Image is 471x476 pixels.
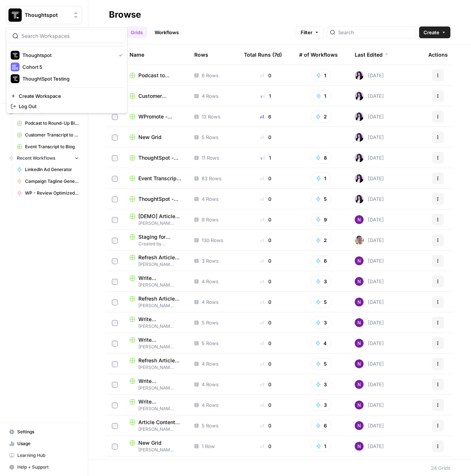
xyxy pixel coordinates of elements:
div: Workspace: Thoughtspot [6,27,127,113]
button: Help + Support [6,461,82,473]
img: kedmmdess6i2jj5txyq6cw0yj4oc [355,421,364,430]
span: Write Informational Article [138,336,183,344]
a: Article Content Refresh[PERSON_NAME] Initial Testing [130,419,183,433]
button: 3 [311,276,332,287]
span: 4 Rows [202,278,219,285]
span: Campaign Tagline Generator [25,178,79,185]
span: 13 Rows [202,113,220,120]
div: 0 [244,443,287,450]
div: 0 [244,72,287,79]
div: [DATE] [355,421,384,430]
span: Write Informational Article [138,377,183,385]
button: 5 [311,296,332,308]
a: Write Informational Article[PERSON_NAME] Initial Testing [130,377,183,391]
div: 0 [244,401,287,409]
img: kedmmdess6i2jj5txyq6cw0yj4oc [355,401,364,409]
span: LinkedIn Ad Generator [25,166,79,173]
div: 0 [244,216,287,223]
div: [DATE] [355,236,384,245]
div: 0 [244,278,287,285]
a: Create Workspace [8,91,125,101]
div: [DATE] [355,112,384,121]
img: tzasfqpy46zz9dbmxk44r2ls5vap [355,112,364,121]
span: 11 Rows [202,154,219,161]
img: tzasfqpy46zz9dbmxk44r2ls5vap [355,153,364,162]
div: 0 [244,298,287,306]
div: [DATE] [355,442,384,451]
a: Usage [6,438,82,450]
span: New Grid [138,439,162,447]
span: Write Informational Article [138,398,183,405]
div: 0 [244,257,287,264]
button: Create [419,26,450,38]
button: 3 [311,379,332,390]
div: 0 [244,195,287,203]
span: 5 Rows [202,134,219,141]
div: 1 [244,92,287,100]
div: Browse [109,9,141,21]
span: [PERSON_NAME] Initial Testing [130,385,183,391]
span: 5 Rows [202,319,219,326]
div: 0 [244,422,287,429]
button: Workspace: Thoughtspot [6,6,82,24]
div: [DATE] [355,174,384,183]
img: ThoughtSpot Testing Logo [11,74,20,83]
div: 24 Grids [431,464,450,472]
div: Last Edited [355,45,389,65]
span: [PERSON_NAME] Initial Testing [130,323,183,330]
img: kedmmdess6i2jj5txyq6cw0yj4oc [355,298,364,306]
span: 1 Row [202,443,215,450]
span: [PERSON_NAME] Initial Testing [130,220,183,227]
span: Refresh Article Content [138,295,183,302]
div: [DATE] [355,339,384,348]
img: tzasfqpy46zz9dbmxk44r2ls5vap [355,174,364,183]
span: Created by AirOps [130,241,183,247]
div: [DATE] [355,298,384,306]
span: Article Content Refresh [138,419,183,426]
span: 83 Rows [202,175,222,182]
div: [DATE] [355,71,384,80]
img: kedmmdess6i2jj5txyq6cw0yj4oc [355,318,364,327]
a: Write Informational Article[PERSON_NAME] Initial Testing [130,316,183,330]
div: 0 [244,134,287,141]
a: Refresh Article Content[PERSON_NAME] Initial Testing [130,357,183,371]
span: Podcast to Round-Up Blog [138,72,183,79]
span: Learning Hub [17,452,79,459]
a: Learning Hub [6,450,82,461]
a: Customer Transcript to Case Study [130,92,183,100]
span: Event Transcript to Blog [138,175,183,182]
a: LinkedIn Ad Generator [14,164,82,175]
span: 3 Rows [202,257,219,264]
span: New Grid [138,134,162,141]
span: Usage [17,440,79,447]
button: Recent Workflows [6,153,82,164]
span: Event Transcript to Blog [25,143,79,150]
a: ThoughtSpot - New [130,154,183,161]
a: Campaign Tagline Generator [14,175,82,187]
span: ThoughtSpot - New [138,154,183,161]
button: 1 [311,440,331,452]
div: [DATE] [355,401,384,409]
div: [DATE] [355,359,384,368]
img: Cohort 5 Logo [11,63,20,71]
span: Settings [17,429,79,435]
div: 0 [244,340,287,347]
button: 2 [311,111,332,122]
span: 6 Rows [202,72,219,79]
div: [DATE] [355,256,384,265]
button: 3 [311,317,332,328]
div: Actions [428,45,448,65]
img: kedmmdess6i2jj5txyq6cw0yj4oc [355,215,364,224]
div: [DATE] [355,215,384,224]
div: 1 [244,154,287,161]
span: 4 Rows [202,298,219,306]
button: 4 [311,337,332,349]
img: tzasfqpy46zz9dbmxk44r2ls5vap [355,195,364,203]
a: Refresh Article Content[PERSON_NAME] Initial Testing [130,254,183,268]
a: Podcast to Round-Up Blog [14,117,82,129]
span: WP - Review Optimized Article [25,190,79,196]
a: Write Informational Article[PERSON_NAME] Initial Testing [130,398,183,412]
img: Thoughtspot Logo [8,8,22,22]
span: 5 Rows [202,340,219,347]
span: Refresh Article Content [138,357,183,364]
